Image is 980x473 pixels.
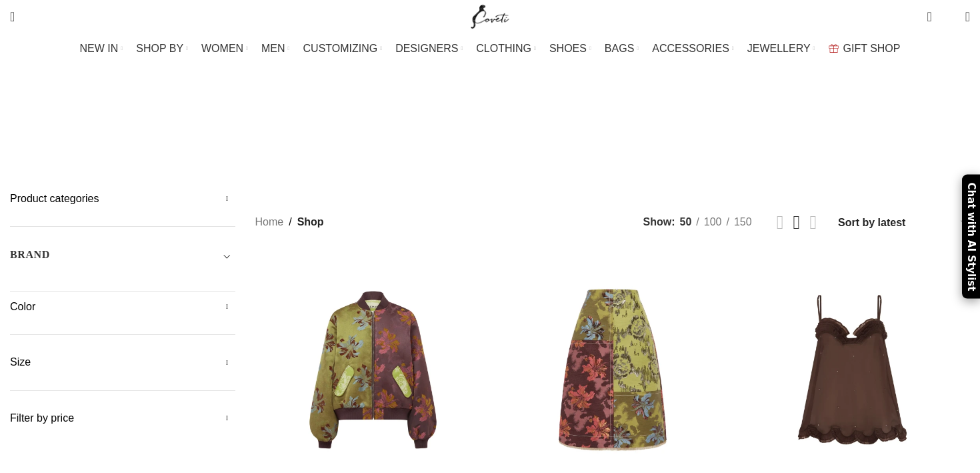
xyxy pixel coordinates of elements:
a: CUSTOMIZING [303,35,383,62]
a: 100 [699,213,727,231]
h5: BRAND [10,248,50,262]
a: Home [255,213,284,231]
span: Shop [297,213,324,231]
h1: Shop [456,77,525,112]
span: SHOES [549,42,587,55]
a: Grid view 2 [777,213,784,232]
a: Women [492,119,529,151]
div: My Wishlist [942,3,955,30]
span: DESIGNERS [395,42,458,55]
a: 0 [920,3,938,30]
span: 100 [704,216,722,227]
span: Women [492,129,529,141]
span: SHOP BY [136,42,183,55]
a: MEN [261,35,289,62]
h5: Color [10,300,235,314]
span: 50 [680,216,692,227]
a: SHOP BY [136,35,188,62]
span: MEN [261,42,285,55]
a: CLOTHING [476,35,536,62]
h5: Product categories [10,191,235,206]
img: GiftBag [829,44,839,53]
a: JEWELLERY [747,35,815,62]
h5: Size [10,355,235,370]
a: ACCESSORIES [652,35,734,62]
a: Grid view 4 [809,213,817,232]
a: WOMEN [201,35,248,62]
select: Shop order [837,213,970,232]
span: WOMEN [201,42,243,55]
a: 150 [729,213,757,231]
a: 50 [675,213,697,231]
div: Toggle filter [10,247,235,271]
a: SHOES [549,35,591,62]
a: GIFT SHOP [829,35,901,62]
a: Search [3,3,21,30]
nav: Breadcrumb [255,213,324,231]
a: NEW IN [80,35,123,62]
div: Main navigation [3,35,977,62]
a: Site logo [468,10,513,21]
span: CUSTOMIZING [303,42,378,55]
h5: Filter by price [10,411,235,426]
span: 150 [734,216,752,227]
span: Show [643,213,675,231]
span: GIFT SHOP [843,42,901,55]
span: JEWELLERY [747,42,811,55]
span: 0 [928,7,938,17]
span: Men [451,129,472,141]
a: Grid view 3 [793,213,801,232]
span: CLOTHING [476,42,531,55]
a: Men [451,119,472,151]
a: DESIGNERS [395,35,463,62]
span: ACCESSORIES [652,42,729,55]
span: NEW IN [80,42,119,55]
span: BAGS [605,42,634,55]
a: BAGS [605,35,639,62]
span: 0 [945,13,955,23]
